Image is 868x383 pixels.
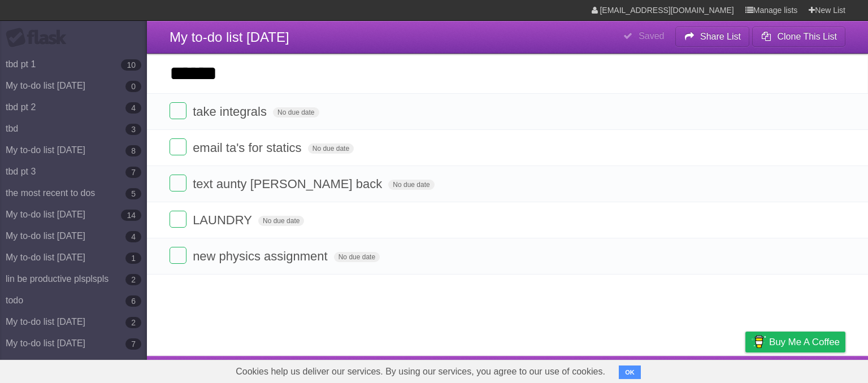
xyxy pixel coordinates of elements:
span: email ta's for statics [193,141,304,155]
b: 3 [125,124,141,135]
b: 14 [121,210,141,221]
a: Privacy [731,359,760,380]
b: 10 [121,59,141,71]
button: OK [619,365,641,379]
span: No due date [334,252,380,262]
span: text aunty [PERSON_NAME] back [193,177,385,191]
b: 4 [125,102,141,114]
label: Done [170,247,186,264]
button: Share List [675,27,750,47]
b: 1 [125,253,141,264]
span: No due date [273,107,319,117]
b: 2 [125,317,141,328]
b: 7 [125,338,141,350]
span: No due date [308,143,354,154]
b: Saved [639,31,664,41]
b: 4 [125,231,141,242]
span: take integrals [193,105,270,119]
b: 5 [125,188,141,199]
b: 2 [125,274,141,285]
a: Developers [632,359,678,380]
b: 6 [125,295,141,307]
label: Done [170,211,186,228]
b: 8 [125,145,141,156]
span: No due date [258,216,304,226]
b: Share List [700,32,741,41]
span: Cookies help us deliver our services. By using our services, you agree to our use of cookies. [224,360,617,383]
span: My to-do list [DATE] [170,29,289,45]
label: Done [170,175,186,191]
button: Clone This List [752,27,845,47]
a: About [595,359,619,380]
div: Flask [6,28,73,48]
span: No due date [388,180,434,190]
a: Buy me a coffee [745,332,845,352]
span: new physics assignment [193,249,330,263]
span: Buy me a coffee [769,332,840,352]
a: Suggest a feature [774,359,845,380]
b: 0 [125,81,141,92]
b: Clone This List [777,32,837,41]
label: Done [170,138,186,155]
img: Buy me a coffee [751,332,766,351]
a: Terms [692,359,717,380]
span: LAUNDRY [193,213,255,227]
label: Done [170,102,186,119]
b: 7 [125,167,141,178]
